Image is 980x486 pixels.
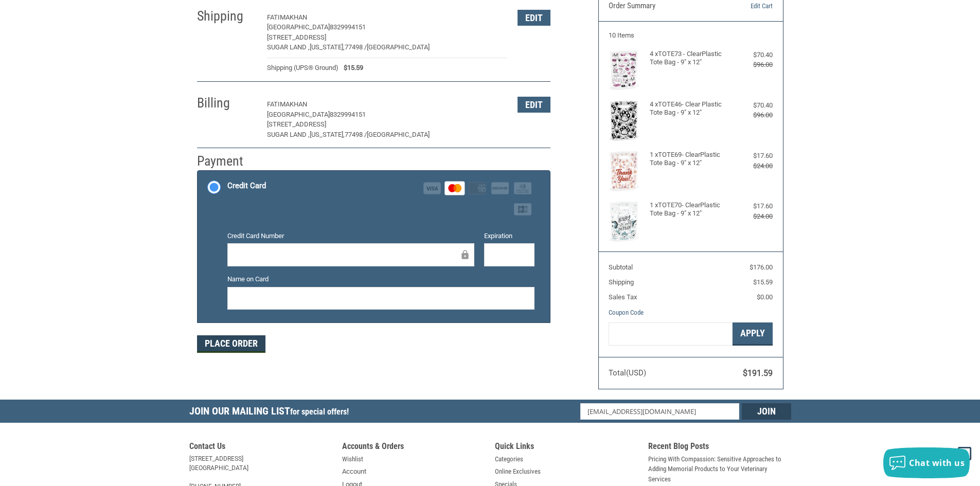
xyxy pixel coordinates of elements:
[909,457,965,469] span: Chat with us
[290,100,307,108] span: KHAN
[732,151,773,161] div: $17.60
[757,293,773,301] span: $0.00
[720,1,773,11] a: Edit Cart
[227,177,266,194] div: Credit Card
[609,309,644,316] a: Coupon Code
[648,441,791,454] h5: Recent Blog Posts
[290,407,349,417] span: for special offers!
[609,293,637,301] span: Sales Tax
[495,441,638,454] h5: Quick Links
[342,441,485,454] h5: Accounts & Orders
[267,33,326,41] span: [STREET_ADDRESS]
[609,31,773,40] h3: 10 Items
[227,231,474,241] label: Credit Card Number
[267,23,330,31] span: [GEOGRAPHIC_DATA]
[609,278,634,286] span: Shipping
[267,43,310,51] span: SUGAR LAND ,
[345,131,367,138] span: 77498 /
[742,403,791,420] input: Join
[310,43,345,51] span: [US_STATE],
[367,43,430,51] span: [GEOGRAPHIC_DATA]
[732,100,773,111] div: $70.40
[609,1,720,11] h3: Order Summary
[648,454,791,484] a: Pricing With Compassion: Sensitive Approaches to Adding Memorial Products to Your Veterinary Serv...
[495,466,541,477] a: Online Exclusives
[733,322,773,346] button: Apply
[732,50,773,60] div: $70.40
[342,454,363,464] a: Wishlist
[484,231,534,241] label: Expiration
[267,120,326,128] span: [STREET_ADDRESS]
[330,23,366,31] span: 8329994151
[267,13,290,21] span: FATIMA
[495,454,523,464] a: Categories
[290,13,307,21] span: KHAN
[650,100,729,117] h4: 4 x TOTE46- Clear Plastic Tote Bag - 9" x 12"
[338,63,363,73] span: $15.59
[732,201,773,211] div: $17.60
[227,274,534,284] label: Name on Card
[267,111,330,118] span: [GEOGRAPHIC_DATA]
[650,151,729,168] h4: 1 x TOTE69- ClearPlastic Tote Bag - 9" x 12"
[342,466,366,477] a: Account
[580,403,739,420] input: Email
[197,335,265,353] button: Place Order
[267,100,290,108] span: FATIMA
[650,201,729,218] h4: 1 x TOTE70- ClearPlastic Tote Bag - 9" x 12"
[345,43,367,51] span: 77498 /
[753,278,773,286] span: $15.59
[518,10,550,26] button: Edit
[197,153,257,170] h2: Payment
[650,50,729,67] h4: 4 x TOTE73 - ClearPlastic Tote Bag - 9" x 12"
[197,8,257,25] h2: Shipping
[732,161,773,171] div: $24.00
[609,368,646,377] span: Total (USD)
[732,60,773,70] div: $96.00
[267,63,338,73] span: Shipping (UPS® Ground)
[330,111,366,118] span: 8329994151
[750,263,773,271] span: $176.00
[267,131,310,138] span: SUGAR LAND ,
[518,97,550,113] button: Edit
[189,441,332,454] h5: Contact Us
[609,322,733,346] input: Gift Certificate or Coupon Code
[189,400,354,426] h5: Join Our Mailing List
[883,447,970,478] button: Chat with us
[743,368,773,378] span: $191.59
[732,110,773,120] div: $96.00
[367,131,430,138] span: [GEOGRAPHIC_DATA]
[609,263,633,271] span: Subtotal
[732,211,773,222] div: $24.00
[197,95,257,112] h2: Billing
[310,131,345,138] span: [US_STATE],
